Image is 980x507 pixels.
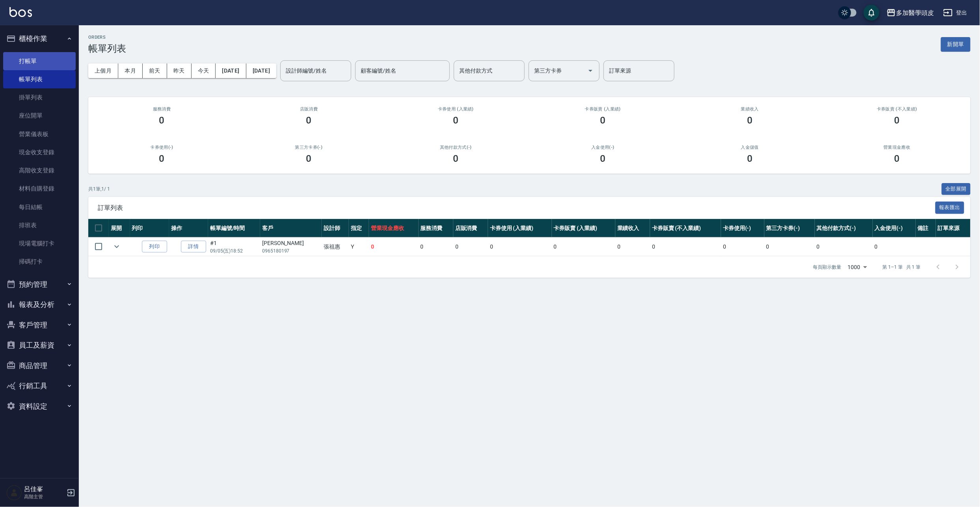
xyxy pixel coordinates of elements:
[3,335,76,355] button: 員工及薪資
[3,107,76,125] a: 座位開單
[88,35,126,40] h2: ORDERS
[3,216,76,234] a: 排班表
[833,107,961,112] h2: 卡券販賣 (不入業績)
[935,204,965,211] a: 報表匯出
[306,153,312,164] h3: 0
[747,115,753,126] h3: 0
[98,204,935,212] span: 訂單列表
[98,145,226,150] h2: 卡券使用(-)
[873,238,916,256] td: 0
[3,355,76,376] button: 商品管理
[216,64,246,78] button: [DATE]
[764,238,815,256] td: 0
[539,107,667,112] h2: 卡券販賣 (入業績)
[615,219,650,238] th: 業績收入
[349,219,369,238] th: 指定
[159,153,165,164] h3: 0
[3,70,76,88] a: 帳單列表
[650,238,721,256] td: 0
[88,64,118,78] button: 上個月
[3,125,76,143] a: 營業儀表板
[488,219,551,238] th: 卡券使用 (入業績)
[815,219,873,238] th: 其他付款方式(-)
[453,238,488,256] td: 0
[539,145,667,150] h2: 入金使用(-)
[109,219,130,238] th: 展開
[721,238,764,256] td: 0
[3,376,76,396] button: 行銷工具
[6,485,22,501] img: Person
[3,253,76,271] a: 掃碼打卡
[210,247,258,254] p: 09/05 (五) 18:52
[721,219,764,238] th: 卡券使用(-)
[9,7,32,17] img: Logo
[130,219,169,238] th: 列印
[600,153,606,164] h3: 0
[88,43,126,54] h3: 帳單列表
[3,198,76,216] a: 每日結帳
[896,8,934,18] div: 多加醫學頭皮
[3,88,76,107] a: 掛單列表
[615,238,650,256] td: 0
[552,219,615,238] th: 卡券販賣 (入業績)
[142,241,167,253] button: 列印
[3,143,76,161] a: 現金收支登錄
[262,247,320,254] p: 0965180197
[208,238,260,256] td: #1
[552,238,615,256] td: 0
[686,107,814,112] h2: 業績收入
[845,256,870,278] div: 1000
[3,180,76,198] a: 材料自購登錄
[118,64,143,78] button: 本月
[322,219,349,238] th: 設計師
[936,219,971,238] th: 訂單來源
[3,234,76,253] a: 現場電腦打卡
[3,274,76,295] button: 預約管理
[167,64,192,78] button: 昨天
[600,115,606,126] h3: 0
[349,238,369,256] td: Y
[419,219,453,238] th: 服務消費
[3,315,76,335] button: 客戶管理
[453,153,459,164] h3: 0
[24,485,64,493] h5: 呂佳峯
[883,264,921,271] p: 第 1–1 筆 共 1 筆
[208,219,260,238] th: 帳單編號/時間
[833,145,961,150] h2: 營業現金應收
[159,115,165,126] h3: 0
[873,219,916,238] th: 入金使用(-)
[3,52,76,70] a: 打帳單
[260,219,322,238] th: 客戶
[98,107,226,112] h3: 服務消費
[262,239,320,247] div: [PERSON_NAME]
[894,115,900,126] h3: 0
[935,202,965,214] button: 報表匯出
[246,64,276,78] button: [DATE]
[883,5,937,21] button: 多加醫學頭皮
[24,493,64,500] p: 高階主管
[764,219,815,238] th: 第三方卡券(-)
[942,183,971,195] button: 全部展開
[419,238,453,256] td: 0
[453,219,488,238] th: 店販消費
[369,219,419,238] th: 營業現金應收
[392,107,520,112] h2: 卡券使用 (入業績)
[686,145,814,150] h2: 入金儲值
[3,28,76,49] button: 櫃檯作業
[815,238,873,256] td: 0
[169,219,208,238] th: 操作
[3,396,76,417] button: 資料設定
[813,264,842,271] p: 每頁顯示數量
[322,238,349,256] td: 張祖惠
[650,219,721,238] th: 卡券販賣 (不入業績)
[143,64,167,78] button: 前天
[894,153,900,164] h3: 0
[488,238,551,256] td: 0
[245,145,373,150] h2: 第三方卡券(-)
[747,153,753,164] h3: 0
[392,145,520,150] h2: 其他付款方式(-)
[453,115,459,126] h3: 0
[3,161,76,180] a: 高階收支登錄
[3,294,76,315] button: 報表及分析
[192,64,216,78] button: 今天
